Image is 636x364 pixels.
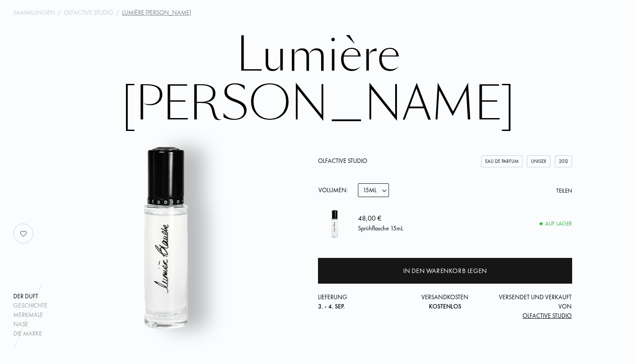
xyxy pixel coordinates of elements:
div: / [58,8,61,17]
div: Versandkosten [403,293,487,311]
div: Volumen: [318,183,353,197]
div: Sprühflasche 15mL [358,223,403,233]
div: Versendet und verkauft von [487,293,572,320]
div: / [116,8,119,17]
span: 3. - 4. Sep. [318,302,345,310]
div: Der Duft [13,292,47,301]
div: 48,00 € [358,213,403,223]
a: Sammlungen [13,8,55,17]
div: Geschichte [13,301,47,310]
div: Teilen [556,186,572,195]
div: In den Warenkorb legen [403,266,487,276]
h1: Lumière [PERSON_NAME] [96,31,540,129]
div: 2012 [555,155,572,167]
div: Die Marke [13,329,47,338]
div: Lumière [PERSON_NAME] [122,8,191,17]
div: Eau de Parfum [481,155,522,167]
div: Nase [13,320,47,329]
a: Olfactive Studio [318,157,367,165]
div: Auf Lager [540,219,572,228]
div: Unisex [527,155,550,167]
span: Kostenlos [429,302,461,310]
div: Lieferung [318,293,403,311]
div: Merkmale [13,310,47,320]
span: Olfactive Studio [522,312,572,320]
a: Olfactive Studio [64,8,113,17]
img: no_like_p.png [15,225,32,242]
img: Lumière Blanche Olfactive Studio [318,206,351,239]
img: Lumière Blanche Olfactive Studio [56,120,275,338]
